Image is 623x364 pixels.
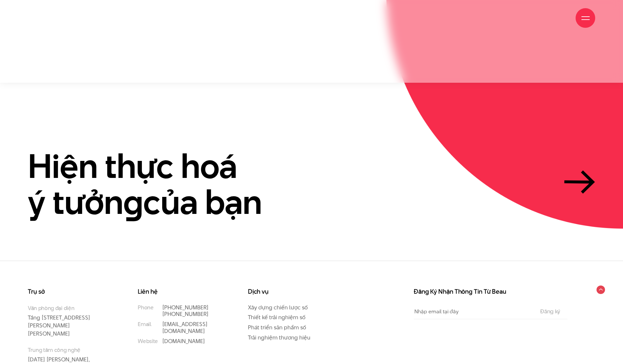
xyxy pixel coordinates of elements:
[248,313,305,321] a: Thiết kế trải nghiệm số
[28,304,112,312] small: Văn phòng đại diện
[28,148,595,220] a: Hiện thực hoáý tưởngcủa bạn
[538,308,562,314] input: Đăng ký
[248,334,310,341] a: Trải nghiệm thương hiệu
[162,337,205,345] a: [DOMAIN_NAME]
[248,288,332,295] h3: Dịch vụ
[248,323,306,331] a: Phát triển sản phẩm số
[28,346,112,354] small: Trung tâm công nghệ
[162,303,209,311] a: [PHONE_NUMBER]
[414,288,567,295] h3: Đăng Ký Nhận Thông Tin Từ Beau
[162,320,208,335] a: [EMAIL_ADDRESS][DOMAIN_NAME]
[138,338,158,345] small: Website
[28,148,262,220] h2: Hiện thực hoá ý tưởn của bạn
[28,304,112,338] p: Tầng [STREET_ADDRESS][PERSON_NAME][PERSON_NAME]
[138,288,221,295] h3: Liên hệ
[248,303,308,311] a: Xây dựng chiến lược số
[138,304,153,311] small: Phone
[162,310,209,318] a: [PHONE_NUMBER]
[123,179,143,225] en: g
[414,304,533,319] input: Nhập email tại đây
[138,321,151,328] small: Email
[28,288,112,295] h3: Trụ sở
